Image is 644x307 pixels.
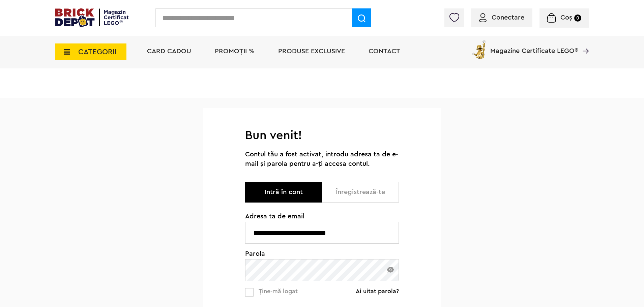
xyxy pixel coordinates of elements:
[245,213,399,220] span: Adresa ta de email
[215,48,255,55] a: PROMOȚII %
[147,48,191,55] a: Card Cadou
[479,14,524,21] a: Conectare
[245,250,399,257] span: Parola
[78,48,117,56] span: CATEGORII
[492,14,524,21] span: Conectare
[578,39,589,45] a: Magazine Certificate LEGO®
[245,150,399,168] p: Contul tău a fost activat, introdu adresa ta de e-mail și parola pentru a-ți accesa contul.
[369,48,400,55] a: Contact
[278,48,345,55] a: Produse exclusive
[356,288,399,295] a: Ai uitat parola?
[490,39,578,54] span: Magazine Certificate LEGO®
[259,288,298,294] span: Ține-mă logat
[245,182,322,203] button: Intră în cont
[574,14,581,22] small: 0
[322,182,399,203] button: Înregistrează-te
[245,128,399,143] h1: Bun venit!
[560,14,572,21] span: Coș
